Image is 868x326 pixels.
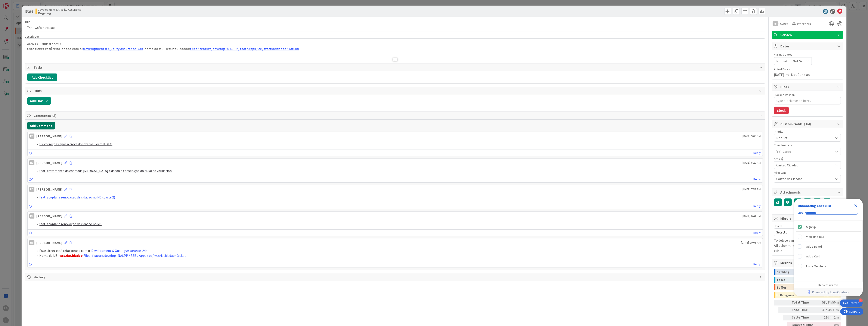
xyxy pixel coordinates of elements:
[37,160,62,165] div: [PERSON_NAME]
[754,150,761,156] a: Reply
[773,21,778,26] div: RB
[40,195,115,199] a: feat: acoplar a renovação de cidadão no MS (parte 2)
[797,21,811,26] span: Watchers
[754,230,761,235] a: Reply
[794,199,863,296] div: Checklist Container
[798,211,803,215] div: 20%
[776,135,831,141] span: Not Set
[781,32,835,37] span: Serviço
[34,253,761,258] li: Nome do MS - :
[92,248,148,253] a: Development & Quality Assurance-244
[27,73,57,81] button: Add Checklist
[781,216,835,221] span: Mirrors
[804,122,811,126] span: ( 3/4 )
[806,224,816,229] div: Sign Up
[781,44,835,49] span: Dates
[852,202,859,209] div: Close Checklist
[34,248,761,253] li: Este ticket está relacionado com o :
[743,160,761,165] span: [DATE] 6:20 PM
[777,284,822,290] div: Buffer
[806,264,826,269] div: Invite Members
[60,253,83,258] strong: wsCriaCidadao
[806,234,824,239] div: Welcome Tour
[781,121,835,126] span: Custom Fields
[776,59,788,64] span: Not Set
[29,134,34,139] div: RB
[29,240,34,245] div: RB
[40,142,112,146] a: fix: correções após a troca do InternalFormatDTO
[781,260,835,265] span: Metrics
[29,187,34,192] div: RB
[794,220,863,280] div: Checklist items
[754,177,761,182] a: Reply
[37,134,62,139] div: [PERSON_NAME]
[774,67,841,72] span: Actual Dates
[37,187,62,192] div: [PERSON_NAME]
[774,93,795,97] label: Blocked Reason
[783,148,831,154] span: Large
[774,157,841,160] div: Area
[796,242,861,251] div: Add a Board is incomplete.
[798,203,831,208] div: Onboarding Checklist
[798,211,859,215] div: Checklist progress: 20%
[40,222,102,226] a: feat: acoplar a renovação de cidadão no MS
[792,300,815,305] div: Total Time
[27,47,299,51] strong: Este ticket está relacionado com o : - nome do MS - wsCriaCidadao:
[27,41,763,46] p: Area: CC - Miliestone: CC
[38,8,82,11] span: Development & Quality Assurance
[34,275,757,280] span: History
[796,261,861,271] div: Invite Members is incomplete.
[774,144,841,147] div: Complexidade
[29,160,34,165] div: RB
[743,134,761,138] span: [DATE] 9:06 PM
[774,225,782,228] span: Board
[37,240,62,245] div: [PERSON_NAME]
[9,1,19,6] span: Support
[83,47,143,51] a: Development & Quality Assurance-244
[806,244,822,249] div: Add a Board
[29,213,34,219] div: RB
[776,176,831,182] span: Cartão de Cidadão
[754,261,761,267] a: Reply
[743,214,761,218] span: [DATE] 6:41 PM
[38,11,82,15] b: Ongoing
[781,190,835,195] span: Attachments
[777,277,827,283] div: To Do
[812,290,849,295] span: Powered by UserGuiding
[774,52,841,57] span: Planned Dates
[741,240,761,245] span: [DATE] 10:01 AM
[777,292,822,298] div: In Progress
[793,59,804,64] span: Not Set
[34,113,757,118] span: Comments
[27,97,51,105] button: Add Link
[796,222,861,232] div: Sign Up is complete.
[794,288,863,296] div: Footer
[774,238,841,253] p: To delete a mirror card, just delete the card. All other mirrored cards will continue to exists.
[792,307,815,313] div: Lead Time
[818,283,838,287] div: Do not show again
[792,315,815,320] div: Cycle Time
[25,35,40,38] span: Description
[52,113,56,118] span: ( 5 )
[859,298,863,302] div: 4
[774,130,841,133] div: Priority
[843,301,859,305] div: Get Started
[781,84,835,89] span: Block
[25,20,31,24] label: Title
[840,300,863,307] div: Open Get Started checklist, remaining modules: 4
[84,253,187,258] a: Files · feature/develop · NASPP / ESB / Apps / cc / wscriacidadao · GitLab
[796,252,861,261] div: Add a Card is incomplete.
[40,169,172,173] a: feat: tratamento da chamada [MEDICAL_DATA] cidadao e construção do fluxo do validation
[774,171,841,174] div: Milestone
[796,288,861,296] a: Powered by UserGuiding
[743,187,761,192] span: [DATE] 7:58 PM
[28,9,33,13] b: 268
[796,232,861,241] div: Welcome Tour is incomplete.
[774,107,789,114] button: Block
[777,269,822,275] div: Backlog
[779,21,788,26] span: Owner
[776,229,831,235] span: Select...
[817,315,839,320] div: 11d 4h 1m
[776,162,831,168] span: Cartão Cidadão
[34,88,757,93] span: Links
